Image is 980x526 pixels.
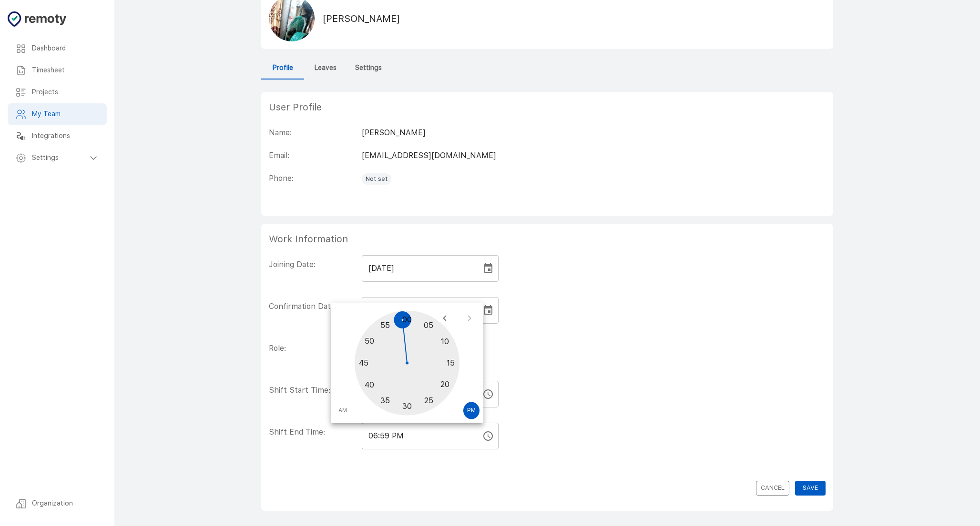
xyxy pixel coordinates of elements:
span: AM [338,406,347,416]
p: Role: [269,343,362,354]
p: Joining Date: [269,259,362,270]
p: Email: [269,150,362,161]
input: mm/dd/yyyy [362,297,475,324]
p: [EMAIL_ADDRESS][DOMAIN_NAME] [362,150,826,161]
h6: Timesheet [32,65,99,76]
h2: Work Information [269,231,733,247]
span: PM [467,406,476,416]
div: Settings [8,147,107,169]
p: Shift End Time: [269,427,362,438]
button: Choose time, selected time is 9:00 AM [479,385,498,404]
button: open previous view [437,310,453,327]
p: Confirmation Date: [269,301,362,312]
h2: User Profile [269,99,733,115]
p: [PERSON_NAME] [362,127,826,139]
button: Choose time, selected time is 6:59 PM [479,427,498,446]
h6: Profile [273,63,293,73]
button: Choose date [479,259,498,278]
h6: Settings [32,153,88,163]
h6: Settings [355,63,382,73]
button: AM [335,402,351,419]
div: Timesheet [8,60,107,81]
p: Shift Start Time: [269,385,362,396]
button: PM [463,402,480,419]
h6: Organization [32,498,99,509]
h6: Leaves [315,63,337,73]
div: Organization [8,493,107,515]
div: My Team [8,103,107,125]
span: Not set [362,174,391,184]
div: Integrations [8,125,107,147]
div: Team Tabs [261,57,833,79]
button: Cancel [756,481,789,496]
input: hh:mm (a|p)m [362,423,475,449]
input: mm/dd/yyyy [362,255,475,282]
h6: My Team [32,109,99,119]
p: Name: [269,127,362,139]
p: [PERSON_NAME] [322,11,408,26]
h6: Dashboard [32,43,99,54]
p: Phone: [269,173,362,184]
button: Save [795,481,826,496]
div: Projects [8,81,107,103]
h6: Integrations [32,131,99,141]
h6: Projects [32,87,99,98]
div: Dashboard [8,38,107,60]
button: Choose date [479,301,498,320]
